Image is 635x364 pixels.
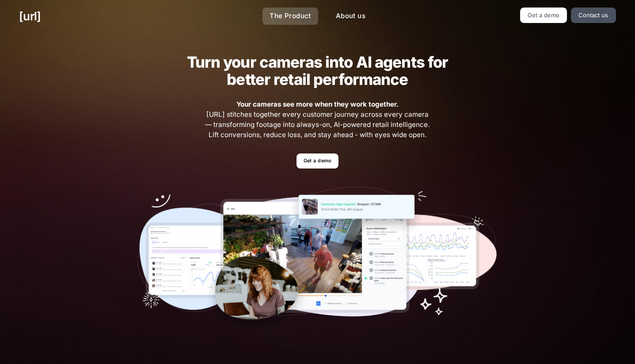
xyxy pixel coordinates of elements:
img: Our tools [137,187,498,333]
a: The Product [262,8,318,25]
a: About us [329,8,373,25]
a: [URL] [19,8,41,25]
h2: Turn your cameras into AI agents for better retail performance [173,54,462,88]
span: [URL] stitches together every customer journey across every camera — transforming footage into al... [204,100,431,140]
a: Get a demo [297,153,338,169]
a: Contact us [571,8,616,23]
a: Get a demo [520,8,567,23]
strong: Your cameras see more when they work together. [236,100,399,108]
